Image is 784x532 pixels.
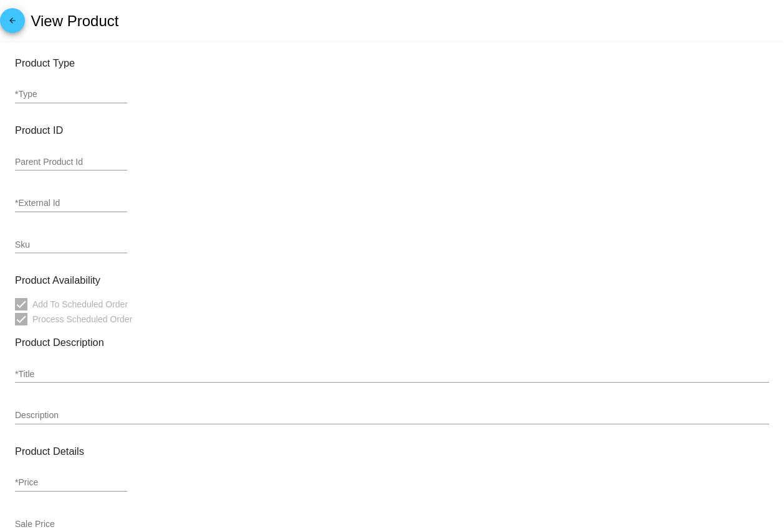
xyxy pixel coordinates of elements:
[15,57,769,69] h3: Product Type
[15,337,769,348] h3: Product Description
[31,12,118,30] h2: View Product
[15,411,769,421] input: Description
[15,520,127,530] input: Sale Price
[15,240,127,250] input: Sku
[15,370,769,380] input: *Title
[32,297,128,312] span: Add To Scheduled Order
[32,312,132,327] span: Process Scheduled Order
[15,124,769,136] h3: Product ID
[15,478,127,488] input: *Price
[15,446,769,457] h3: Product Details
[15,90,127,100] input: *Type
[5,16,20,31] mat-icon: arrow_back
[15,198,127,208] input: *External Id
[15,157,127,167] input: Parent Product Id
[15,274,769,286] h3: Product Availability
